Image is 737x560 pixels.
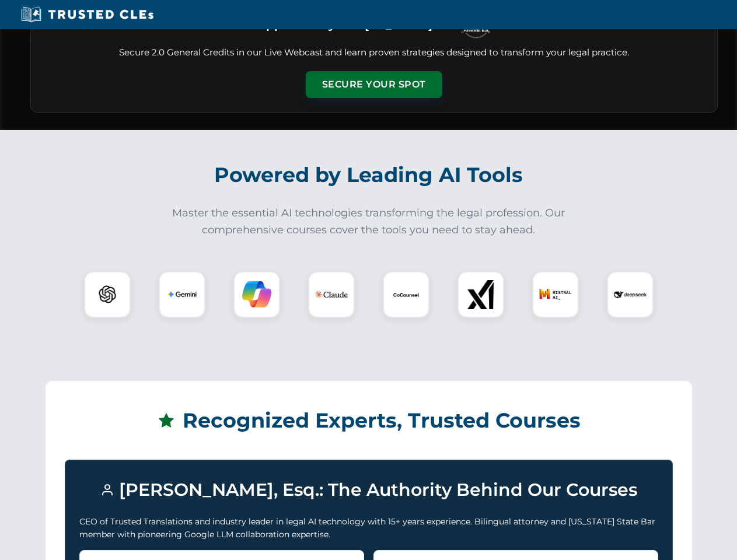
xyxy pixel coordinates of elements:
[614,278,647,311] img: DeepSeek Logo
[392,280,421,309] img: CoCounsel Logo
[383,271,429,318] div: CoCounsel
[79,515,658,541] p: CEO of Trusted Translations and industry leader in legal AI technology with 15+ years experience....
[532,271,579,318] div: Mistral AI
[607,271,654,318] div: DeepSeek
[165,205,573,239] p: Master the essential AI technologies transforming the legal profession. Our comprehensive courses...
[159,271,205,318] div: Gemini
[233,271,280,318] div: Copilot
[84,271,131,318] div: ChatGPT
[45,46,703,60] p: Secure 2.0 General Credits in our Live Webcast and learn proven strategies designed to transform ...
[308,271,355,318] div: Claude
[539,278,572,311] img: Mistral AI Logo
[18,6,157,23] img: Trusted CLEs
[466,280,495,309] img: xAI Logo
[90,278,124,311] img: ChatGPT Logo
[65,400,673,441] h2: Recognized Experts, Trusted Courses
[306,71,442,98] button: Secure Your Spot
[46,155,692,195] h2: Powered by Leading AI Tools
[167,280,197,309] img: Gemini Logo
[315,278,348,311] img: Claude Logo
[79,474,658,506] h3: [PERSON_NAME], Esq.: The Authority Behind Our Courses
[457,271,504,318] div: xAI
[242,280,271,309] img: Copilot Logo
